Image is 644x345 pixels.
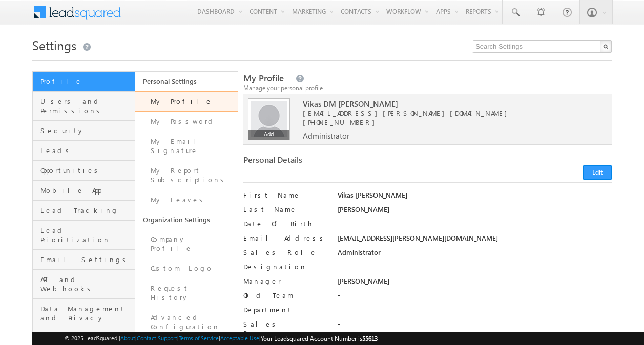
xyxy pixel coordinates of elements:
a: My Password [135,112,238,132]
a: Organization Settings [135,210,238,229]
span: Security [40,126,132,135]
span: Lead Tracking [40,206,132,215]
div: Administrator [338,248,612,262]
a: About [120,335,135,341]
div: [PERSON_NAME] [338,205,612,219]
a: Request History [135,278,238,308]
div: Vikas [PERSON_NAME] [338,190,612,205]
a: Acceptable Use [220,335,259,341]
label: Date Of Birth [243,219,328,228]
span: [PHONE_NUMBER] [303,118,380,126]
a: Mobile App [33,181,135,201]
label: Old Team [243,291,328,300]
span: Profile [40,77,132,86]
a: Email Settings [33,250,135,270]
span: Vikas DM [PERSON_NAME] [303,99,598,109]
a: Lead Tracking [33,201,135,221]
label: Email Address [243,233,328,243]
span: © 2025 LeadSquared | | | | | [65,334,378,343]
a: Profile [33,72,135,92]
label: Sales Regions [243,319,328,338]
a: Leads [33,141,135,161]
label: Last Name [243,205,328,214]
span: Your Leadsquared Account Number is [261,335,378,342]
span: Email Settings [40,255,132,264]
span: Administrator [303,131,349,140]
span: API and Webhooks [40,275,132,293]
span: Lead Prioritization [40,226,132,244]
span: My Profile [243,72,284,84]
span: Data Management and Privacy [40,304,132,322]
div: Manage your personal profile [243,83,612,93]
a: API and Webhooks [33,270,135,299]
label: Department [243,305,328,314]
span: Settings [32,37,76,53]
a: Personal Settings [135,72,238,91]
a: Lead Prioritization [33,221,135,250]
span: Leads [40,146,132,155]
a: Data Management and Privacy [33,299,135,328]
a: My Profile [135,91,238,112]
div: [EMAIL_ADDRESS][PERSON_NAME][DOMAIN_NAME] [338,233,612,248]
a: My Report Subscriptions [135,161,238,190]
a: Company Profile [135,229,238,258]
a: My Email Signature [135,132,238,161]
button: Edit [583,165,612,180]
a: Custom Logo [135,258,238,278]
span: Users and Permissions [40,97,132,115]
a: My Leaves [135,190,238,210]
label: Designation [243,262,328,271]
div: [PERSON_NAME] [338,276,612,291]
span: 55613 [362,335,378,342]
div: - [338,262,612,276]
label: Manager [243,276,328,286]
span: Mobile App [40,186,132,195]
div: - [338,291,612,305]
a: Opportunities [33,161,135,181]
div: Personal Details [243,155,423,169]
a: Users and Permissions [33,92,135,121]
div: - [338,319,612,334]
span: Opportunities [40,166,132,175]
a: Security [33,121,135,141]
a: Advanced Configuration [135,308,238,337]
label: First Name [243,190,328,200]
a: Terms of Service [179,335,219,341]
label: Sales Role [243,248,328,257]
input: Search Settings [473,40,612,53]
span: [EMAIL_ADDRESS][PERSON_NAME][DOMAIN_NAME] [303,109,598,118]
div: - [338,305,612,319]
a: Contact Support [137,335,177,341]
